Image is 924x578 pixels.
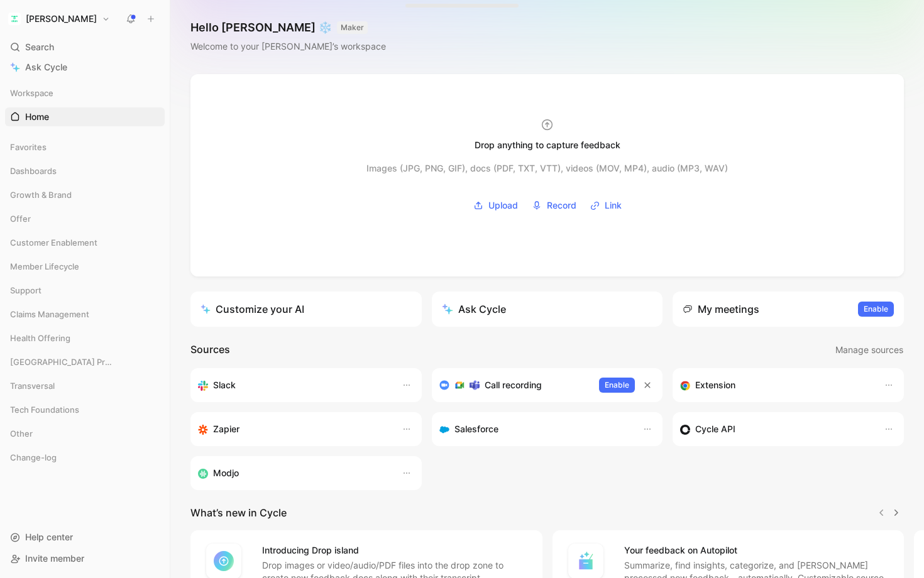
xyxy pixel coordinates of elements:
[262,543,527,558] h4: Introducing Drop island
[5,38,165,57] div: Search
[475,138,620,153] div: Drop anything to capture feedback
[10,284,41,297] span: Support
[5,528,165,547] div: Help center
[695,422,735,437] h3: Cycle API
[5,209,165,232] div: Offer
[864,303,888,315] span: Enable
[485,378,542,393] h3: Call recording
[599,378,635,393] button: Enable
[5,209,165,228] div: Offer
[201,302,304,317] div: Customize your AI
[5,376,165,399] div: Transversal
[680,378,871,393] div: Capture feedback from anywhere on the web
[5,549,165,568] div: Invite member
[5,400,165,423] div: Tech Foundations
[366,161,728,176] div: Images (JPG, PNG, GIF), docs (PDF, TXT, VTT), videos (MOV, MP4), audio (MP3, WAV)
[5,161,165,180] div: Dashboards
[5,448,165,467] div: Change-log
[624,543,889,558] h4: Your feedback on Autopilot
[25,111,49,123] span: Home
[5,161,165,184] div: Dashboards
[5,233,165,252] div: Customer Enablement
[454,422,498,437] h3: Salesforce
[835,342,904,358] button: Manage sources
[198,422,389,437] div: Capture feedback from thousands of sources with Zapier (survey results, recordings, sheets, etc).
[432,292,663,327] button: Ask Cycle
[10,188,72,201] span: Growth & Brand
[469,196,522,215] button: Upload
[5,138,165,156] div: Favorites
[5,305,165,327] div: Claims Management
[10,141,47,153] span: Favorites
[25,553,84,564] span: Invite member
[10,379,55,392] span: Transversal
[5,352,165,371] div: [GEOGRAPHIC_DATA] Product
[213,466,239,481] h3: Modjo
[586,196,626,215] button: Link
[10,332,70,344] span: Health Offering
[190,505,287,520] h2: What’s new in Cycle
[26,13,97,25] h1: [PERSON_NAME]
[527,196,581,215] button: Record
[5,305,165,324] div: Claims Management
[488,198,518,213] span: Upload
[190,292,422,327] a: Customize your AI
[5,233,165,256] div: Customer Enablement
[5,329,165,351] div: Health Offering
[10,451,57,464] span: Change-log
[25,40,54,55] span: Search
[5,281,165,303] div: Support
[25,532,73,542] span: Help center
[10,356,115,368] span: [GEOGRAPHIC_DATA] Product
[5,400,165,419] div: Tech Foundations
[835,342,903,357] span: Manage sources
[5,58,165,77] a: Ask Cycle
[10,260,79,273] span: Member Lifecycle
[5,352,165,375] div: [GEOGRAPHIC_DATA] Product
[695,378,735,393] h3: Extension
[439,378,590,393] div: Record & transcribe meetings from Zoom, Meet & Teams.
[10,308,89,320] span: Claims Management
[858,302,894,317] button: Enable
[190,342,230,358] h2: Sources
[5,10,113,28] button: Alan[PERSON_NAME]
[5,424,165,443] div: Other
[25,60,67,75] span: Ask Cycle
[198,378,389,393] div: Sync your customers, send feedback and get updates in Slack
[10,236,97,249] span: Customer Enablement
[5,448,165,471] div: Change-log
[10,165,57,177] span: Dashboards
[8,13,21,25] img: Alan
[5,185,165,204] div: Growth & Brand
[10,403,79,416] span: Tech Foundations
[683,302,759,317] div: My meetings
[5,84,165,102] div: Workspace
[5,329,165,347] div: Health Offering
[190,20,386,35] h1: Hello [PERSON_NAME] ❄️
[5,424,165,447] div: Other
[5,185,165,208] div: Growth & Brand
[213,378,236,393] h3: Slack
[5,107,165,126] a: Home
[10,212,31,225] span: Offer
[5,257,165,280] div: Member Lifecycle
[10,427,33,440] span: Other
[5,281,165,300] div: Support
[605,379,629,391] span: Enable
[605,198,622,213] span: Link
[547,198,576,213] span: Record
[10,87,53,99] span: Workspace
[213,422,239,437] h3: Zapier
[5,376,165,395] div: Transversal
[442,302,506,317] div: Ask Cycle
[337,21,368,34] button: MAKER
[190,39,386,54] div: Welcome to your [PERSON_NAME]’s workspace
[5,257,165,276] div: Member Lifecycle
[680,422,871,437] div: Sync customers & send feedback from custom sources. Get inspired by our favorite use case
